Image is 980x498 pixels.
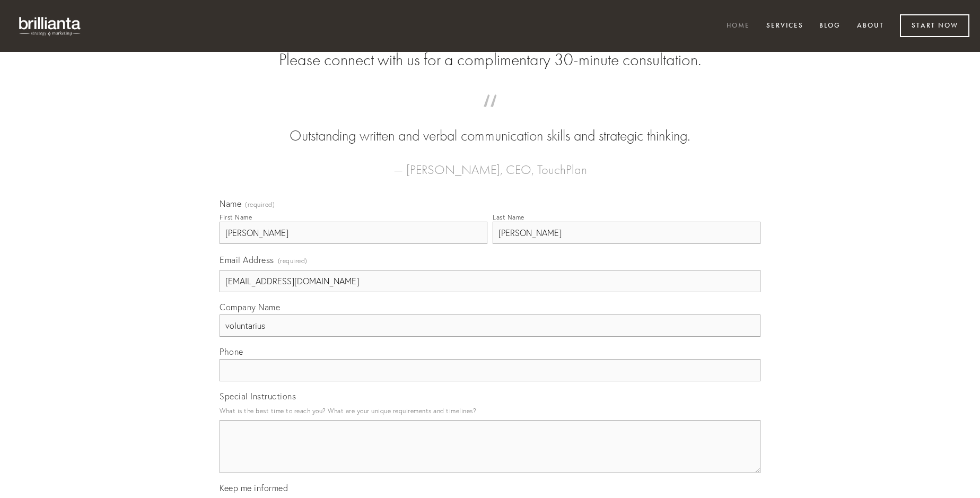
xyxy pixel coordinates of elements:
[220,50,760,70] h2: Please connect with us for a complimentary 30-minute consultation.
[237,105,743,126] span: “
[237,105,743,146] blockquote: Outstanding written and verbal communication skills and strategic thinking.
[278,254,308,268] span: (required)
[220,255,274,265] span: Email Address
[220,302,280,312] span: Company Name
[900,14,969,37] a: Start Now
[237,146,743,180] figcaption: — [PERSON_NAME], CEO, TouchPlan
[759,18,810,35] a: Services
[850,18,891,35] a: About
[220,213,252,221] div: First Name
[220,346,243,357] span: Phone
[493,213,524,221] div: Last Name
[720,18,757,35] a: Home
[220,404,760,418] p: What is the best time to reach you? What are your unique requirements and timelines?
[812,18,847,35] a: Blog
[220,391,296,401] span: Special Instructions
[220,483,288,493] span: Keep me informed
[245,202,275,208] span: (required)
[11,11,90,41] img: brillianta - research, strategy, marketing
[220,198,241,209] span: Name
